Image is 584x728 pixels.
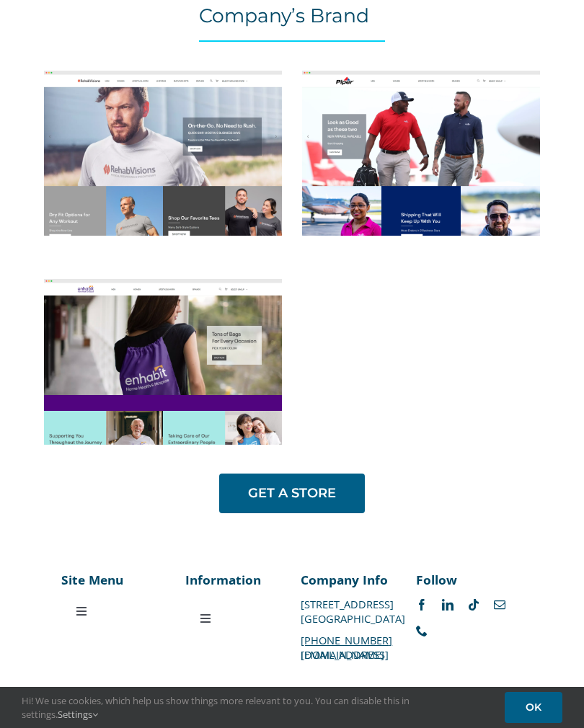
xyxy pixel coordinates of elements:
span: GET A STORE [248,486,336,501]
a: Settings [58,708,98,721]
a: linkedin [442,599,454,611]
a: [PHONE_NUMBER] [301,633,392,647]
p: Follow [416,571,514,588]
a: phone [416,625,428,636]
span: Hi! We use cookies, which help us show things more relevant to you. You can disable this in setti... [22,694,483,720]
a: facebook [416,599,428,611]
p: Site Menu [61,571,123,588]
p: Information [185,571,283,588]
nav: Menu [185,604,283,633]
a: tiktok [468,599,479,611]
a: mail [494,599,505,611]
a: GET A STORE [219,474,365,513]
a: OK [505,692,562,723]
p: Company Info [301,571,399,588]
nav: Menu [61,597,123,626]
